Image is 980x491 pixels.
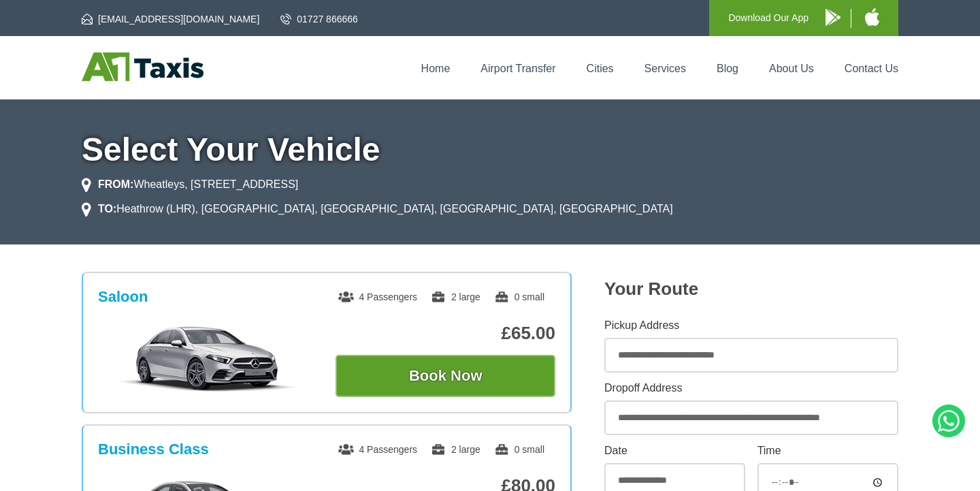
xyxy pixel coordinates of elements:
[604,383,898,394] label: Dropoff Address
[845,63,898,74] a: Contact Us
[98,441,209,458] h3: Business Class
[865,8,879,26] img: A1 Taxis iPhone App
[431,291,480,302] span: 2 large
[82,176,298,193] li: Wheatleys, [STREET_ADDRESS]
[98,178,133,190] strong: FROM:
[494,444,544,455] span: 0 small
[82,52,203,81] img: A1 Taxis St Albans LTD
[338,291,417,302] span: 4 Passengers
[82,12,259,26] a: [EMAIL_ADDRESS][DOMAIN_NAME]
[604,279,898,300] h2: Your Route
[82,133,898,166] h1: Select Your Vehicle
[494,291,544,302] span: 0 small
[728,10,808,27] p: Download Our App
[431,444,480,455] span: 2 large
[604,445,745,456] label: Date
[480,63,555,74] a: Airport Transfer
[98,203,116,215] strong: TO:
[280,12,358,26] a: 01727 866666
[336,355,555,397] button: Book Now
[644,63,686,74] a: Services
[82,201,673,217] li: Heathrow (LHR), [GEOGRAPHIC_DATA], [GEOGRAPHIC_DATA], [GEOGRAPHIC_DATA], [GEOGRAPHIC_DATA]
[587,63,614,74] a: Cities
[421,63,451,74] a: Home
[604,320,898,331] label: Pickup Address
[826,9,840,26] img: A1 Taxis Android App
[769,63,814,74] a: About Us
[105,325,310,393] img: Saloon
[336,323,555,344] p: £65.00
[757,445,898,456] label: Time
[338,444,417,455] span: 4 Passengers
[717,63,738,74] a: Blog
[98,288,148,306] h3: Saloon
